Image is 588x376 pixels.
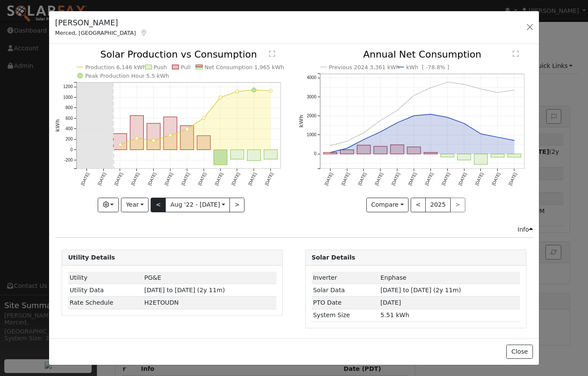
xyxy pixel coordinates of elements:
text: [DATE] [390,172,400,186]
text: [DATE] [164,172,173,186]
text: [DATE] [424,172,434,186]
span: ID: 3556718, authorized: 02/24/23 [381,274,406,281]
text: [DATE] [130,172,140,186]
rect: onclick="" [474,154,487,165]
text: [DATE] [474,172,484,186]
text: 800 [65,106,73,110]
button: < [151,198,166,212]
a: Map [140,29,148,36]
text: [DATE] [324,172,334,186]
button: 2025 [425,198,451,212]
text: Production 6,146 kWh [85,64,146,70]
circle: onclick="" [513,89,516,92]
text: 3000 [306,95,316,99]
rect: onclick="" [231,150,244,159]
td: Rate Schedule [68,297,143,309]
circle: onclick="" [429,113,432,116]
rect: onclick="" [508,154,521,158]
text:  [269,50,275,57]
div: Info [517,225,533,234]
circle: onclick="" [429,86,432,90]
circle: onclick="" [135,137,139,140]
rect: onclick="" [374,147,387,154]
text: [DATE] [80,172,90,186]
rect: onclick="" [248,150,261,161]
rect: onclick="" [147,124,160,150]
span: [DATE] [381,299,401,306]
strong: Utility Details [68,254,115,261]
td: PTO Date [312,297,379,309]
circle: onclick="" [202,116,206,120]
text: kWh [ -78.8% ] [406,64,449,70]
text: Pull [181,64,191,70]
rect: onclick="" [130,116,144,150]
text: 1000 [63,95,73,100]
td: Inverter [312,272,379,284]
rect: onclick="" [114,134,127,150]
circle: onclick="" [446,116,449,119]
text: [DATE] [458,172,467,186]
td: Solar Data [312,284,379,297]
text: -200 [64,158,73,162]
rect: onclick="" [264,150,278,159]
span: Merced, [GEOGRAPHIC_DATA] [55,30,136,36]
text: [DATE] [374,172,384,186]
circle: onclick="" [328,151,332,154]
button: > [229,198,244,212]
text: 2000 [306,113,316,118]
circle: onclick="" [496,136,499,139]
strong: Solar Details [312,254,355,261]
text: 0 [314,152,316,156]
circle: onclick="" [446,81,449,84]
button: Year [121,198,149,212]
h5: [PERSON_NAME] [55,17,148,28]
circle: onclick="" [379,130,382,134]
circle: onclick="" [235,90,239,93]
span: [DATE] to [DATE] (2y 11m) [144,287,225,293]
circle: onclick="" [345,140,349,143]
text: Push [154,64,167,70]
circle: onclick="" [513,139,516,142]
span: 5.51 kWh [381,312,409,318]
text:  [513,50,519,57]
text: 4000 [306,76,316,80]
rect: onclick="" [164,117,177,150]
circle: onclick="" [219,96,222,99]
text: 1000 [306,133,316,138]
circle: onclick="" [379,119,382,122]
text: kWh [55,119,61,132]
text: [DATE] [491,172,501,186]
text: [DATE] [357,172,367,186]
text: [DATE] [97,172,107,186]
td: Utility Data [68,284,143,297]
text: [DATE] [264,172,274,186]
circle: onclick="" [395,109,399,112]
circle: onclick="" [269,89,272,92]
circle: onclick="" [186,128,189,131]
rect: onclick="" [340,150,353,154]
circle: onclick="" [118,143,122,147]
circle: onclick="" [462,83,466,86]
rect: onclick="" [390,145,404,154]
circle: onclick="" [362,131,365,135]
button: Close [506,345,532,359]
circle: onclick="" [345,147,349,150]
text: [DATE] [508,172,517,186]
text: 600 [65,116,73,121]
span: R [144,299,179,306]
text: Solar Production vs Consumption [100,49,257,60]
rect: onclick="" [357,145,370,154]
text: Net Consumption 1,965 kWh [204,64,284,70]
text: 0 [71,147,73,152]
circle: onclick="" [252,88,256,92]
td: Utility [68,272,143,284]
text: kWh [298,115,304,128]
circle: onclick="" [395,121,399,125]
rect: onclick="" [457,154,470,160]
circle: onclick="" [152,139,155,143]
rect: onclick="" [214,150,227,165]
rect: onclick="" [323,153,337,154]
circle: onclick="" [496,91,499,95]
rect: onclick="" [180,126,194,150]
text: Peak Production Hour 5.5 kWh [85,73,169,79]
